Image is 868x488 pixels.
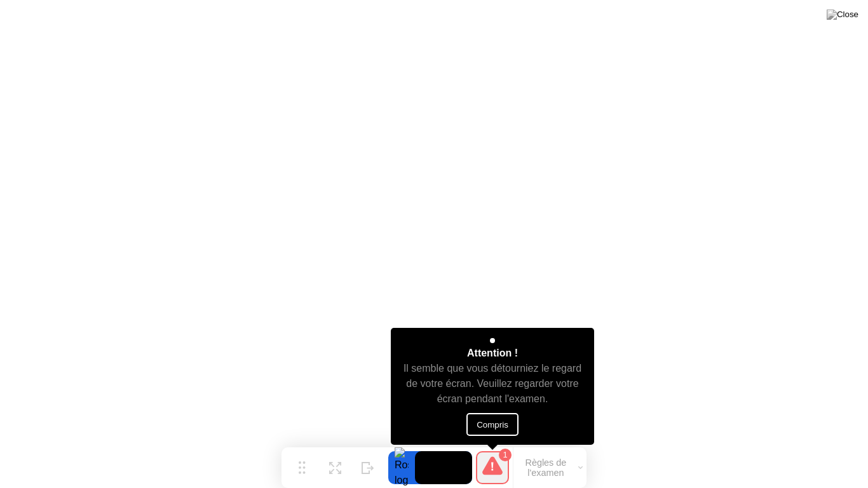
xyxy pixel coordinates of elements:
[827,10,858,20] img: Close
[513,457,587,478] button: Règles de l'examen
[402,361,583,407] div: Il semble que vous détourniez le regard de votre écran. Veuillez regarder votre écran pendant l'e...
[467,346,518,361] div: Attention !
[499,449,512,461] div: 1
[466,413,519,436] button: Compris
